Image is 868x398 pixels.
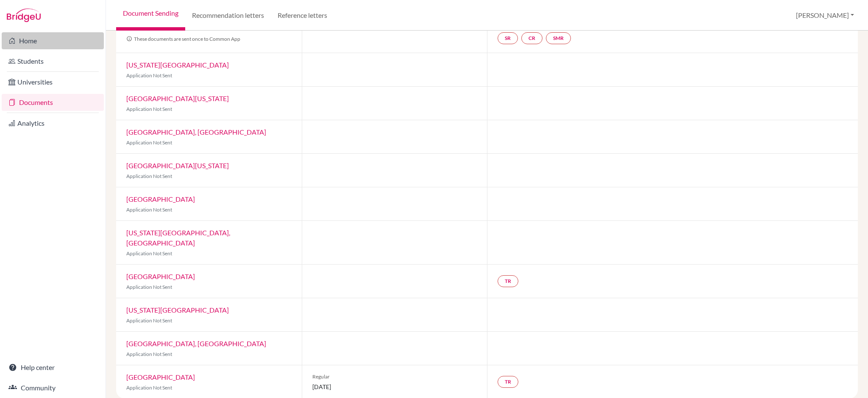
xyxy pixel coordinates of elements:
[126,317,172,324] span: Application Not Sent
[312,373,477,381] span: Regular
[498,376,518,388] a: TR
[312,382,477,391] span: [DATE]
[7,8,41,22] img: Bridge-U
[126,284,172,290] span: Application Not Sent
[126,384,172,391] span: Application Not Sent
[126,36,240,42] span: These documents are sent once to Common App
[2,115,104,132] a: Analytics
[126,128,266,136] a: [GEOGRAPHIC_DATA], [GEOGRAPHIC_DATA]
[498,275,518,287] a: TR
[126,351,172,357] span: Application Not Sent
[126,373,195,381] a: [GEOGRAPHIC_DATA]
[126,195,195,203] a: [GEOGRAPHIC_DATA]
[126,339,266,347] a: [GEOGRAPHIC_DATA], [GEOGRAPHIC_DATA]
[126,206,172,213] span: Application Not Sent
[126,250,172,257] span: Application Not Sent
[126,72,172,79] span: Application Not Sent
[126,173,172,179] span: Application Not Sent
[126,161,229,169] a: [GEOGRAPHIC_DATA][US_STATE]
[126,94,229,102] a: [GEOGRAPHIC_DATA][US_STATE]
[126,229,230,247] a: [US_STATE][GEOGRAPHIC_DATA], [GEOGRAPHIC_DATA]
[126,106,172,112] span: Application Not Sent
[521,32,542,44] a: CR
[2,359,104,376] a: Help center
[126,272,195,280] a: [GEOGRAPHIC_DATA]
[2,379,104,396] a: Community
[126,61,229,69] a: [US_STATE][GEOGRAPHIC_DATA]
[126,306,229,314] a: [US_STATE][GEOGRAPHIC_DATA]
[2,94,104,111] a: Documents
[126,139,172,146] span: Application Not Sent
[2,53,104,70] a: Students
[2,73,104,90] a: Universities
[546,32,571,44] a: SMR
[2,32,104,49] a: Home
[792,7,858,23] button: [PERSON_NAME]
[498,32,518,44] a: SR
